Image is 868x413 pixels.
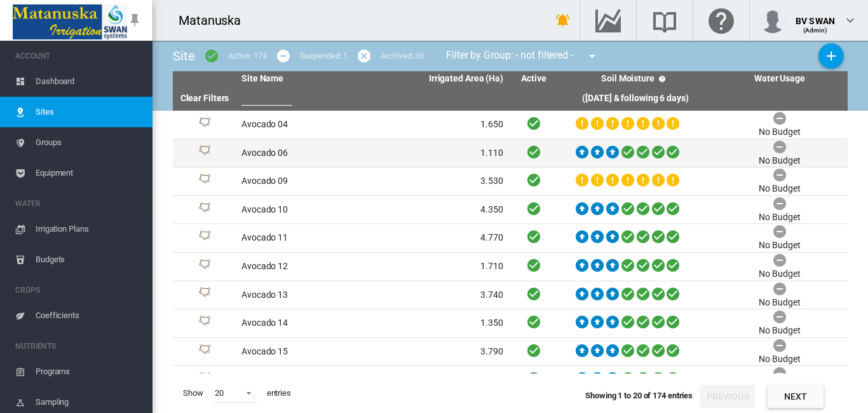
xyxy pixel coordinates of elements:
tr: Site Id: 17421 Avocado 10 4.350 No Budget [173,196,848,225]
div: No Budget [759,211,800,224]
md-icon: icon-plus [824,48,839,64]
td: Avocado 15 [236,338,372,366]
tr: Site Id: 17430 Avocado 13 3.740 No Budget [173,281,848,310]
tr: Site Id: 10188 Avocado 09 3.530 No Budget [173,167,848,196]
md-icon: Click here for help [706,13,736,28]
button: icon-menu-down [580,43,605,69]
td: Avocado 10 [236,196,372,224]
td: Avocado 12 [236,253,372,281]
div: Site Id: 10188 [178,174,231,189]
td: 3.530 [372,167,508,195]
span: NUTRIENTS [15,336,142,356]
md-icon: Go to the Data Hub [593,13,623,28]
div: Site Id: 17430 [178,287,231,302]
td: 1.110 [372,139,508,167]
tr: Site Id: 17436 Avocado 15 3.790 No Budget [173,338,848,367]
td: Avocado 11 [236,224,372,252]
td: Avocado 16 [236,366,372,394]
div: No Budget [759,183,800,195]
tr: Site Id: 17427 Avocado 12 1.710 No Budget [173,253,848,281]
md-icon: icon-checkbox-marked-circle [204,48,219,64]
span: Irrigation Plans [36,214,142,244]
div: No Budget [759,268,800,281]
img: profile.jpg [760,8,785,33]
span: Show [178,382,208,404]
img: Matanuska_LOGO.png [13,4,127,39]
div: Site Id: 17424 [178,230,231,246]
img: 1.svg [197,372,212,388]
span: Groups [36,127,142,158]
div: No Budget [759,325,800,337]
span: Site [173,48,195,64]
span: Dashboard [36,66,142,97]
div: Site Id: 17421 [178,202,231,218]
img: 1.svg [197,230,212,246]
span: WATER [15,193,142,214]
button: Previous [700,385,756,408]
div: Site Id: 17433 [178,316,231,331]
tr: Site Id: 17418 Avocado 06 1.110 No Budget [173,139,848,168]
span: Programs [36,356,142,387]
div: No Budget [759,155,800,167]
img: 1.svg [197,202,212,218]
td: 1.710 [372,253,508,281]
td: 1.650 [372,111,508,139]
td: Avocado 13 [236,281,372,309]
img: 1.svg [197,344,212,360]
th: ([DATE] & following 6 days) [559,87,712,111]
md-icon: icon-cancel [356,48,372,64]
th: Site Name [236,71,372,87]
tr: Site Id: 17439 Avocado 16 2.900 No Budget [173,366,848,395]
td: 3.740 [372,281,508,309]
md-icon: icon-menu-down [585,48,600,64]
span: ACCOUNT [15,46,142,66]
div: 20 [215,388,224,398]
th: Irrigated Area (Ha) [372,71,508,87]
span: entries [262,382,296,404]
button: Next [768,385,824,408]
img: 1.svg [197,174,212,189]
div: Site Id: 17436 [178,344,231,360]
th: Soil Moisture [559,71,712,87]
div: Active: 174 [228,50,267,62]
div: Archived: 36 [381,50,424,62]
td: Avocado 09 [236,167,372,195]
img: 1.svg [197,259,212,274]
div: BV SWAN [796,10,835,22]
td: Avocado 06 [236,139,372,167]
a: Clear Filters [180,93,229,103]
div: No Budget [759,239,800,252]
td: Avocado 04 [236,111,372,139]
div: No Budget [759,353,800,366]
div: Site Id: 17418 [178,145,231,160]
md-icon: icon-minus-circle [276,48,291,64]
img: 1.svg [197,287,212,302]
span: CROPS [15,280,142,300]
md-icon: icon-bell-ring [555,13,571,28]
th: Water Usage [712,71,848,87]
td: Avocado 14 [236,309,372,337]
div: No Budget [759,297,800,309]
button: Add New Site, define start date [818,43,844,69]
img: 1.svg [197,117,212,132]
md-icon: icon-help-circle [654,71,670,87]
md-icon: Search the knowledge base [649,13,680,28]
md-icon: icon-pin [127,13,142,28]
th: Active [508,71,559,87]
span: Coefficients [36,300,142,331]
span: Showing 1 to 20 of 174 entries [585,391,693,400]
td: 4.770 [372,224,508,252]
button: icon-bell-ring [550,8,576,33]
tr: Site Id: 17433 Avocado 14 1.350 No Budget [173,309,848,338]
tr: Site Id: 10190 Avocado 04 1.650 No Budget [173,111,848,139]
td: 4.350 [372,196,508,224]
img: 1.svg [197,145,212,160]
md-icon: icon-chevron-down [843,13,858,28]
span: Budgets [36,244,142,275]
div: Site Id: 17427 [178,259,231,274]
div: Matanuska [179,11,252,29]
div: No Budget [759,126,800,139]
td: 3.790 [372,338,508,366]
td: 2.900 [372,366,508,394]
div: Filter by Group: - not filtered - [437,43,609,69]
